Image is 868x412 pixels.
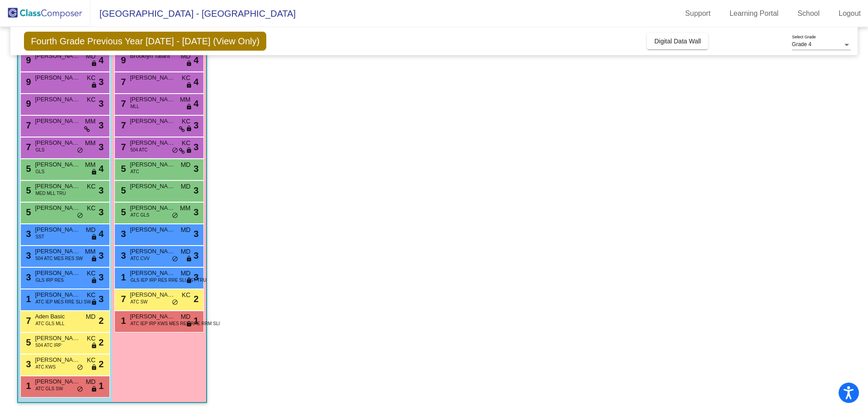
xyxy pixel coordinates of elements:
[77,147,83,154] span: do_not_disturb_alt
[91,256,97,263] span: lock
[118,142,126,152] span: 7
[118,55,126,65] span: 9
[24,207,31,217] span: 5
[99,184,104,197] span: 3
[130,212,149,218] span: ATC GLS
[35,233,44,240] span: SST
[790,6,827,21] a: School
[130,255,150,262] span: ATC CVV
[24,77,31,87] span: 9
[85,247,95,256] span: MM
[193,140,198,154] span: 3
[35,364,56,370] span: ATC KWS
[24,32,266,51] span: Fourth Grade Previous Year [DATE] - [DATE] (View Only)
[91,299,97,306] span: lock
[99,162,104,175] span: 4
[91,364,97,371] span: lock
[35,168,44,175] span: GLS
[130,320,220,327] span: ATC IEP IRP KWS MES RES RRE RRM SLI
[130,290,175,299] span: [PERSON_NAME]
[193,53,198,67] span: 4
[181,269,191,278] span: MD
[130,95,175,104] span: [PERSON_NAME]
[130,298,147,305] span: ATC SW
[24,272,31,282] span: 3
[186,82,192,89] span: lock
[186,321,192,328] span: lock
[35,52,80,61] span: [PERSON_NAME]
[172,299,178,306] span: do_not_disturb_alt
[99,379,104,393] span: 1
[35,320,64,327] span: ATC GLS MLL
[24,337,31,347] span: 5
[24,164,31,174] span: 5
[99,205,104,219] span: 3
[130,168,139,175] span: ATC
[35,182,80,191] span: [PERSON_NAME]
[99,75,104,89] span: 3
[87,95,95,104] span: KC
[181,182,191,191] span: MD
[35,204,80,213] span: [PERSON_NAME]
[181,312,191,322] span: MD
[118,229,126,239] span: 3
[85,160,95,170] span: MM
[118,120,126,130] span: 7
[118,272,126,282] span: 1
[130,73,175,82] span: [PERSON_NAME]
[87,73,95,83] span: KC
[99,270,104,284] span: 3
[193,292,198,306] span: 2
[193,205,198,219] span: 3
[172,256,178,263] span: do_not_disturb_alt
[193,227,198,241] span: 3
[35,377,80,386] span: [PERSON_NAME]
[87,290,95,300] span: KC
[91,234,97,241] span: lock
[91,386,97,393] span: lock
[90,6,296,21] span: [GEOGRAPHIC_DATA] - [GEOGRAPHIC_DATA]
[91,342,97,350] span: lock
[99,118,104,132] span: 3
[193,314,198,327] span: 1
[193,97,198,110] span: 4
[35,342,61,349] span: 504 ATC IRP
[24,120,31,130] span: 7
[35,95,80,104] span: [PERSON_NAME]
[24,55,31,65] span: 9
[186,147,192,154] span: lock
[24,359,31,369] span: 3
[99,336,104,349] span: 2
[24,99,31,109] span: 9
[130,103,139,110] span: MLL
[24,229,31,239] span: 3
[35,334,80,343] span: [PERSON_NAME]
[130,204,175,213] span: [PERSON_NAME]
[85,117,95,126] span: MM
[35,160,80,169] span: [PERSON_NAME]
[182,290,190,300] span: KC
[24,251,31,260] span: 3
[99,227,104,241] span: 4
[118,185,126,195] span: 5
[35,117,80,126] span: [PERSON_NAME]
[172,212,178,219] span: do_not_disturb_alt
[99,292,104,306] span: 3
[186,277,192,284] span: lock
[87,334,95,343] span: KC
[35,298,91,305] span: ATC IEP MES RRE SLI SW
[182,138,190,148] span: KC
[130,160,175,169] span: [PERSON_NAME]
[91,60,97,67] span: lock
[130,117,175,126] span: [PERSON_NAME]
[172,147,178,154] span: do_not_disturb_alt
[186,60,192,67] span: lock
[86,225,96,235] span: MD
[182,117,190,126] span: KC
[118,251,126,260] span: 3
[130,138,175,147] span: [PERSON_NAME]
[654,38,701,45] span: Digital Data Wall
[130,269,175,278] span: [PERSON_NAME]
[35,225,80,234] span: [PERSON_NAME]
[180,95,190,104] span: MM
